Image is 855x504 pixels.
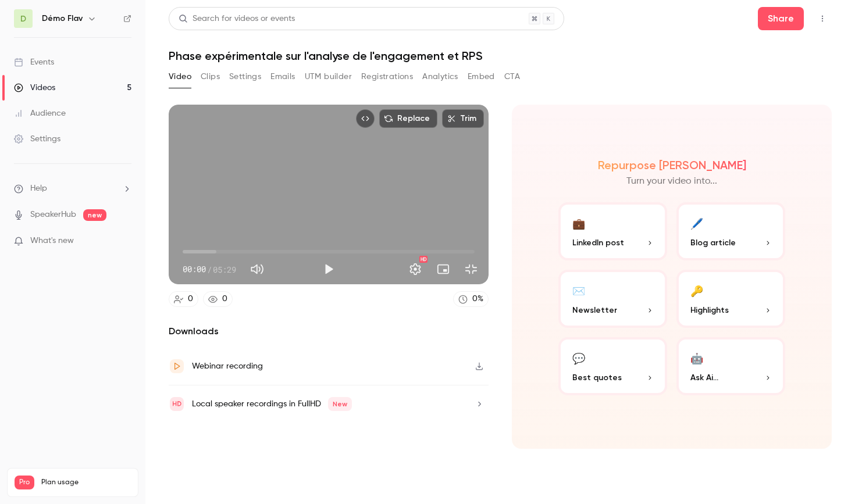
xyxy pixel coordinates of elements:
span: Blog article [690,237,736,249]
button: Share [758,7,804,30]
span: Best quotes [572,371,622,384]
div: HD [419,256,427,263]
div: 0 % [472,293,483,305]
button: 💬Best quotes [558,337,667,395]
iframe: Noticeable Trigger [117,236,131,246]
button: Turn on miniplayer [432,258,455,281]
span: 05:29 [213,263,236,276]
div: 🤖 [690,349,703,367]
div: 🔑 [690,281,703,299]
div: Audience [14,108,66,119]
div: Settings [14,133,60,145]
div: Webinar recording [192,359,263,373]
div: 💬 [572,349,585,367]
button: Exit full screen [459,258,483,281]
div: Search for videos or events [179,13,295,25]
span: / [207,263,212,276]
button: Analytics [422,67,458,86]
span: Help [30,183,47,195]
div: ✉️ [572,281,585,299]
span: Newsletter [572,304,617,316]
div: 💼 [572,214,585,232]
button: Clips [201,67,220,86]
span: Pro [15,476,34,489]
a: 0 [169,291,198,307]
span: Plan usage [41,478,131,487]
div: Videos [14,82,55,94]
a: 0% [453,291,489,307]
span: new [83,209,106,221]
div: 0 [222,293,227,305]
a: 0 [203,291,233,307]
p: Turn your video into... [626,174,717,188]
h1: Phase expérimentale sur l'analyse de l'engagement et RPS [169,49,832,63]
div: Events [14,56,54,68]
button: 🔑Highlights [676,270,785,328]
button: Play [317,258,340,281]
span: LinkedIn post [572,237,624,249]
a: SpeakerHub [30,209,76,221]
span: 00:00 [183,263,206,276]
li: help-dropdown-opener [14,183,131,195]
button: 🖊️Blog article [676,202,785,260]
button: ✉️Newsletter [558,270,667,328]
button: UTM builder [305,67,352,86]
span: Ask Ai... [690,371,718,384]
button: Top Bar Actions [813,9,832,28]
h2: Repurpose [PERSON_NAME] [598,158,746,172]
button: Settings [229,67,261,86]
button: Settings [404,258,427,281]
span: What's new [30,235,74,247]
span: D [20,13,26,25]
button: 💼LinkedIn post [558,202,667,260]
span: New [328,397,352,411]
button: Video [169,67,191,86]
button: 🤖Ask Ai... [676,337,785,395]
h2: Downloads [169,324,489,338]
button: Embed video [356,109,375,128]
button: CTA [504,67,520,86]
h6: Démo Flav [42,13,83,24]
div: Local speaker recordings in FullHD [192,397,352,411]
button: Registrations [361,67,413,86]
div: 00:00 [183,263,236,276]
div: 🖊️ [690,214,703,232]
button: Emails [270,67,295,86]
button: Replace [379,109,437,128]
div: 0 [188,293,193,305]
button: Mute [245,258,269,281]
span: Highlights [690,304,729,316]
button: Trim [442,109,484,128]
button: Embed [468,67,495,86]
